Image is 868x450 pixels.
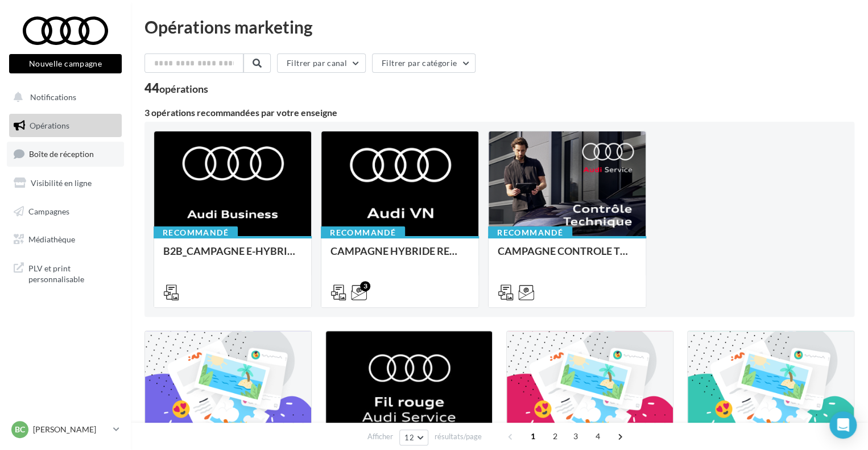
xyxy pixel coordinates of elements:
a: PLV et print personnalisable [7,256,124,290]
span: PLV et print personnalisable [28,261,117,285]
span: Campagnes [28,206,69,216]
span: Visibilité en ligne [31,178,92,188]
span: 1 [524,427,542,445]
div: Recommandé [488,226,572,239]
span: Opérations [30,121,69,130]
div: Open Intercom Messenger [829,411,857,439]
a: Médiathèque [7,228,124,251]
span: 3 [567,427,585,445]
a: Visibilité en ligne [7,171,124,195]
span: BC [15,424,25,435]
div: 3 [360,281,370,291]
div: 44 [144,82,208,94]
span: Médiathèque [28,234,75,244]
div: Recommandé [321,226,405,239]
span: Afficher [367,431,393,442]
div: Opérations marketing [144,18,854,35]
a: Boîte de réception [7,142,124,166]
span: Notifications [30,92,76,102]
button: Filtrer par catégorie [372,53,476,73]
span: résultats/page [435,431,482,442]
p: [PERSON_NAME] [33,424,109,435]
span: Boîte de réception [29,149,94,159]
span: 12 [404,433,414,442]
a: Campagnes [7,200,124,224]
div: 3 opérations recommandées par votre enseigne [144,108,854,117]
a: BC [PERSON_NAME] [9,419,122,440]
div: CAMPAGNE HYBRIDE RECHARGEABLE [330,245,469,268]
div: CAMPAGNE CONTROLE TECHNIQUE 25€ OCTOBRE [498,245,636,268]
span: 4 [589,427,607,445]
a: Opérations [7,114,124,138]
span: 2 [546,427,564,445]
button: Notifications [7,85,119,109]
div: Recommandé [154,226,238,239]
button: Nouvelle campagne [9,54,122,73]
div: B2B_CAMPAGNE E-HYBRID OCTOBRE [163,245,302,268]
div: opérations [159,84,208,94]
button: 12 [399,430,428,445]
button: Filtrer par canal [277,53,366,73]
